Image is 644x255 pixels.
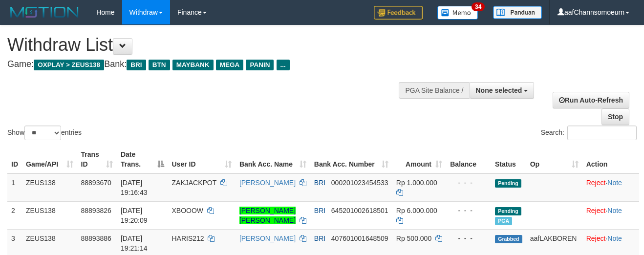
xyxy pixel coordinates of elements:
span: BRI [314,234,325,242]
span: Rp 1.000.000 [396,179,437,187]
input: Search: [567,126,637,140]
td: · [582,201,639,229]
a: Run Auto-Refresh [553,92,629,108]
td: ZEUS138 [22,201,77,229]
th: Status [491,146,526,173]
th: Trans ID: activate to sort column ascending [77,146,117,173]
img: panduan.png [493,6,542,19]
a: [PERSON_NAME] [239,234,296,242]
label: Show entries [7,126,82,140]
span: 34 [472,2,485,11]
span: Rp 500.000 [396,234,431,242]
img: MOTION_logo.png [7,5,82,20]
span: Rp 6.000.000 [396,207,437,214]
span: [DATE] 19:20:09 [121,207,148,224]
th: Action [582,146,639,173]
th: User ID: activate to sort column ascending [168,146,236,173]
a: Reject [586,234,606,242]
div: - - - [450,178,487,188]
span: MEGA [216,60,244,70]
div: - - - [450,234,487,243]
a: Stop [601,108,629,125]
th: Op: activate to sort column ascending [526,146,582,173]
span: Grabbed [495,235,522,243]
img: Feedback.jpg [374,6,423,20]
span: Copy 645201002618501 to clipboard [331,207,388,214]
label: Search: [541,126,637,140]
span: Pending [495,207,521,215]
th: Game/API: activate to sort column ascending [22,146,77,173]
span: BRI [127,60,146,70]
td: · [582,173,639,202]
span: Pending [495,179,521,188]
a: Note [607,179,622,187]
span: BRI [314,179,325,187]
span: Copy 407601001648509 to clipboard [331,234,388,242]
span: ZAKJACKPOT [172,179,217,187]
th: Date Trans.: activate to sort column descending [117,146,168,173]
th: ID [7,146,22,173]
td: ZEUS138 [22,173,77,202]
span: 88893826 [81,207,111,214]
span: None selected [476,86,522,94]
td: 1 [7,173,22,202]
span: [DATE] 19:21:14 [121,234,148,252]
span: Marked by aafsolysreylen [495,217,512,225]
h4: Game: Bank: [7,60,420,69]
th: Bank Acc. Name: activate to sort column ascending [236,146,310,173]
span: BTN [149,60,170,70]
span: BRI [314,207,325,214]
a: [PERSON_NAME] [PERSON_NAME] [239,207,296,224]
a: Note [607,234,622,242]
span: MAYBANK [172,60,214,70]
a: Note [607,207,622,214]
span: Copy 000201023454533 to clipboard [331,179,388,187]
th: Amount: activate to sort column ascending [392,146,446,173]
img: Button%20Memo.svg [437,6,478,20]
span: XBOOOW [172,207,204,214]
select: Showentries [24,126,61,140]
th: Balance [446,146,491,173]
h1: Withdraw List [7,35,420,55]
span: HARIS212 [172,234,204,242]
a: [PERSON_NAME] [239,179,296,187]
div: - - - [450,206,487,215]
span: OXPLAY > ZEUS138 [34,60,104,70]
span: 88893670 [81,179,111,187]
button: None selected [470,82,535,99]
div: PGA Site Balance / [399,82,469,99]
span: [DATE] 19:16:43 [121,179,148,196]
a: Reject [586,179,606,187]
td: 2 [7,201,22,229]
th: Bank Acc. Number: activate to sort column ascending [310,146,392,173]
span: ... [277,60,290,70]
a: Reject [586,207,606,214]
span: 88893886 [81,234,111,242]
span: PANIN [246,60,274,70]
